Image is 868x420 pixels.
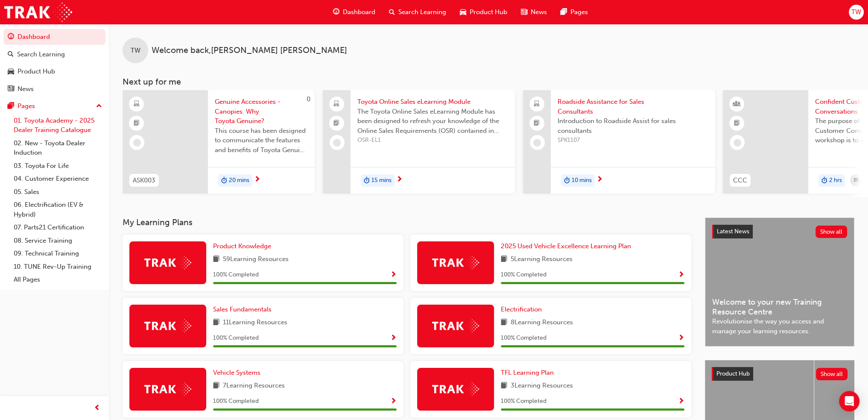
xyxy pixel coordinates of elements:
[705,217,854,347] a: Latest NewsShow allWelcome to your new Training Resource CentreRevolutionise the way you access a...
[432,382,479,396] img: Trak
[501,333,547,343] span: 100 % Completed
[10,234,105,247] a: 08. Service Training
[558,97,708,116] span: Roadside Assistance for Sales Consultants
[123,217,691,227] h3: My Learning Plans
[678,396,684,407] button: Show Progress
[460,7,466,18] span: car-icon
[213,242,271,250] span: Product Knowledge
[554,3,595,21] a: pages-iconPages
[213,254,219,265] span: book-icon
[712,297,847,317] span: Welcome to your new Training Resource Centre
[3,98,105,114] button: Pages
[357,107,508,136] span: The Toyota Online Sales eLearning Module has been designed to refresh your knowledge of the Onlin...
[17,50,65,59] div: Search Learning
[213,305,272,313] span: Sales Fundamentals
[94,403,100,414] span: prev-icon
[3,81,105,97] a: News
[131,46,140,56] span: TW
[733,176,747,185] span: CCC
[678,270,684,280] button: Show Progress
[213,369,260,376] span: Vehicle Systems
[432,319,479,332] img: Trak
[8,68,14,76] span: car-icon
[570,7,588,17] span: Pages
[501,270,547,280] span: 100 % Completed
[333,139,341,147] span: learningRecordVerb_NONE-icon
[8,85,14,93] span: news-icon
[596,176,603,184] span: next-icon
[18,101,35,111] div: Pages
[18,84,34,94] div: News
[816,368,848,380] button: Show all
[678,335,684,342] span: Show Progress
[213,241,275,251] a: Product Knowledge
[8,33,14,41] span: guage-icon
[8,103,14,110] span: pages-icon
[229,176,249,185] span: 20 mins
[323,90,515,194] a: Toyota Online Sales eLearning ModuleThe Toyota Online Sales eLearning Module has been designed to...
[10,137,105,159] a: 02. New - Toyota Dealer Induction
[326,3,382,21] a: guage-iconDashboard
[3,27,105,98] button: DashboardSearch LearningProduct HubNews
[3,29,105,45] a: Dashboard
[501,254,507,265] span: book-icon
[10,114,105,137] a: 01. Toyota Academy - 2025 Dealer Training Catalogue
[133,139,141,147] span: learningRecordVerb_NONE-icon
[839,391,859,411] div: Open Intercom Messenger
[815,226,848,238] button: Show all
[561,7,567,18] span: pages-icon
[501,317,507,328] span: book-icon
[390,270,397,280] button: Show Progress
[123,90,315,194] a: 0ASK003Genuine Accessories - Canopies. Why Toyota Genuine?This course has been designed to commun...
[109,77,868,87] h3: Next up for me
[8,51,14,59] span: search-icon
[10,247,105,260] a: 09. Technical Training
[215,97,308,126] span: Genuine Accessories - Canopies. Why Toyota Genuine?
[501,242,631,250] span: 2025 Used Vehicle Excellence Learning Plan
[382,3,453,21] a: search-iconSearch Learning
[4,3,72,22] a: Trak
[501,368,557,378] a: TFL Learning Plan
[534,118,540,129] span: booktick-icon
[333,7,339,18] span: guage-icon
[10,260,105,273] a: 10. TUNE Rev-Up Training
[133,176,155,185] span: ASK003
[572,176,592,185] span: 10 mins
[213,397,259,406] span: 100 % Completed
[144,256,191,269] img: Trak
[10,172,105,185] a: 04. Customer Experience
[144,319,191,332] img: Trak
[221,175,227,186] span: duration-icon
[821,175,827,186] span: duration-icon
[215,126,308,155] span: This course has been designed to communicate the features and benefits of Toyota Genuine Canopies...
[717,228,749,235] span: Latest News
[534,99,540,110] span: laptop-icon
[531,7,547,17] span: News
[734,139,741,147] span: learningRecordVerb_NONE-icon
[829,176,842,185] span: 2 hrs
[398,7,446,17] span: Search Learning
[849,5,864,20] button: TW
[144,382,191,396] img: Trak
[254,176,260,184] span: next-icon
[564,175,570,186] span: duration-icon
[3,64,105,79] a: Product Hub
[213,317,219,328] span: book-icon
[501,305,545,314] a: Electrification
[389,7,395,18] span: search-icon
[678,398,684,405] span: Show Progress
[511,254,573,265] span: 5 Learning Resources
[357,97,508,107] span: Toyota Online Sales eLearning Module
[734,99,740,110] span: learningResourceType_INSTRUCTOR_LED-icon
[854,175,858,186] span: calendar-icon
[357,135,508,145] span: OSR-EL1
[712,367,848,381] a: Product HubShow all
[501,241,634,251] a: 2025 Used Vehicle Excellence Learning Plan
[390,398,397,405] span: Show Progress
[501,381,507,391] span: book-icon
[3,47,105,62] a: Search Learning
[213,368,264,378] a: Vehicle Systems
[511,381,573,391] span: 3 Learning Resources
[213,305,275,314] a: Sales Fundamentals
[501,369,554,376] span: TFL Learning Plan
